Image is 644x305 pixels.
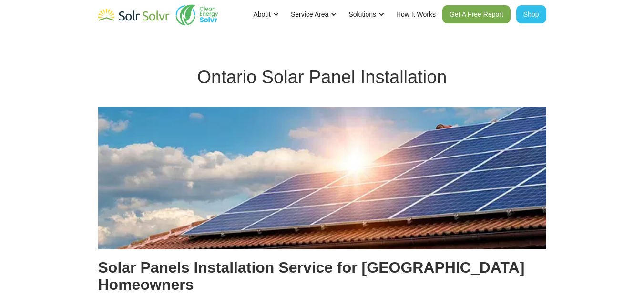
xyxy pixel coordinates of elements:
h2: Solar Panels Installation Service for [GEOGRAPHIC_DATA] Homeowners [98,259,546,293]
a: Shop [516,5,546,23]
div: About [253,10,271,19]
h1: Ontario Solar Panel Installation [98,67,546,88]
img: Aerial view of solar panel installation in Ontario by Solr Solvr on residential rooftop with clea... [98,107,546,249]
a: Get A Free Report [442,5,511,23]
div: Solutions [348,10,376,19]
div: Service Area [291,10,328,19]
